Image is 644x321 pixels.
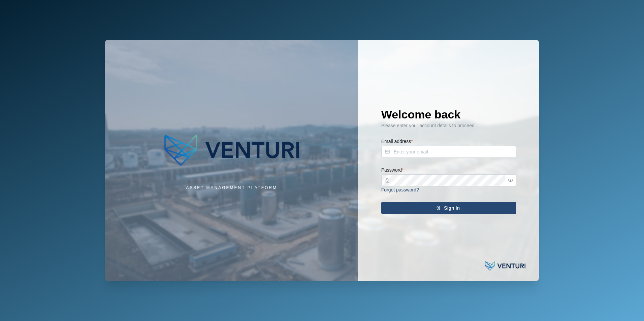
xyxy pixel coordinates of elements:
[164,130,299,170] img: Company Logo
[381,202,516,214] button: Sign In
[485,259,525,273] img: Powered by: Venturi
[444,202,460,214] span: Sign In
[186,185,277,191] div: Asset Management Platform
[381,187,419,192] a: Forgot password?
[381,138,413,145] label: Email address
[381,122,516,130] div: Please enter your account details to proceed
[381,107,516,122] h1: Welcome back
[381,146,516,158] input: Enter your email
[381,167,404,174] label: Password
